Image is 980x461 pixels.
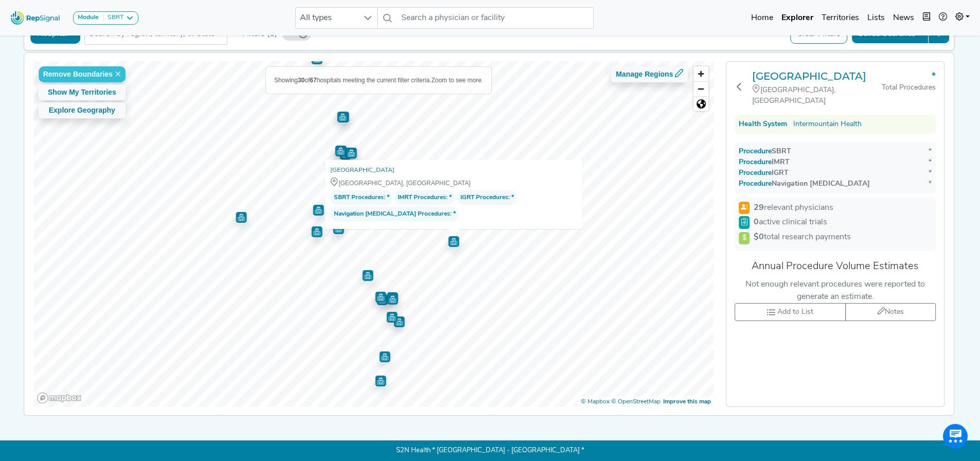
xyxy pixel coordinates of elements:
[311,226,322,237] div: Map marker
[37,392,82,404] a: Mapbox logo
[749,180,772,188] span: Procedure
[739,179,870,189] div: Navigation [MEDICAL_DATA]
[793,119,862,130] a: Intermountain Health
[298,77,305,84] b: 30
[394,316,404,327] div: Map marker
[749,169,772,177] span: Procedure
[889,8,918,28] a: News
[754,218,759,226] strong: 0
[335,146,346,156] div: Map marker
[735,303,845,321] button: Add to List
[33,61,720,413] canvas: Map
[73,11,138,25] button: ModuleSBRT
[330,165,395,175] a: [GEOGRAPHIC_DATA]
[398,192,446,203] span: IMRT Procedures
[754,233,851,241] span: total research payments
[739,119,787,130] div: Health System
[882,82,936,93] div: Total Procedures
[752,70,882,82] a: [GEOGRAPHIC_DATA]
[885,308,904,316] span: Notes
[754,216,827,228] span: active clinical trials
[310,77,316,84] b: 67
[754,204,764,212] strong: 29
[274,77,432,84] span: Showing of hospitals meeting the current filter criteria.
[78,14,99,21] strong: Module
[845,303,936,321] button: Notes
[739,157,790,168] div: IMRT
[377,294,387,305] div: Map marker
[754,202,833,214] span: relevant physicians
[739,146,791,157] div: SBRT
[333,192,383,203] span: SBRT Procedures
[777,307,813,317] span: Add to List
[611,399,661,405] a: OpenStreetMap
[663,399,711,405] a: Map feedback
[375,292,386,303] div: Map marker
[362,270,373,281] div: Map marker
[296,8,358,28] span: All types
[386,312,397,323] div: Map marker
[739,168,789,179] div: IGRT
[431,77,483,84] span: Zoom to see more.
[311,54,322,64] div: Map marker
[157,440,824,461] p: S2N Health * [GEOGRAPHIC_DATA] - [GEOGRAPHIC_DATA] *
[346,148,357,158] div: Map marker
[693,97,708,111] span: Reset zoom
[747,8,777,28] a: Home
[611,66,688,82] button: Manage Regions
[340,149,350,159] div: Map marker
[387,294,398,305] div: Map marker
[693,96,708,111] button: Reset bearing to north
[735,303,936,321] div: toolbar
[313,205,324,216] div: Map marker
[581,399,610,405] a: Mapbox
[749,148,772,155] span: Procedure
[817,8,863,28] a: Territories
[333,209,450,219] span: Navigation [MEDICAL_DATA] Procedures
[103,14,123,22] div: SBRT
[345,148,356,158] div: Map marker
[236,212,246,223] div: Map marker
[777,8,817,28] a: Explorer
[754,233,764,241] strong: $0
[335,146,346,156] div: Map marker
[330,178,577,188] div: [GEOGRAPHIC_DATA], [GEOGRAPHIC_DATA]
[693,81,708,96] button: Zoom out
[333,223,344,234] div: Map marker
[387,292,398,303] div: Map marker
[39,102,126,118] button: Explore Geography
[39,66,126,82] button: Remove Boundaries
[338,112,349,122] div: Map marker
[375,376,386,386] div: Map marker
[918,8,935,28] button: Intel Book
[397,7,594,29] input: Search a physician or facility
[735,259,936,274] div: Annual Procedure Volume Estimates
[749,158,772,166] span: Procedure
[448,236,459,247] div: Map marker
[863,8,889,28] a: Lists
[735,278,936,303] div: Not enough relevant procedures were reported to generate an estimate.
[752,84,882,107] div: [GEOGRAPHIC_DATA], [GEOGRAPHIC_DATA]
[693,66,708,81] button: Zoom in
[337,112,348,122] div: Map marker
[460,192,508,203] span: IGRT Procedures
[39,84,126,100] button: Show My Territories
[379,351,390,362] div: Map marker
